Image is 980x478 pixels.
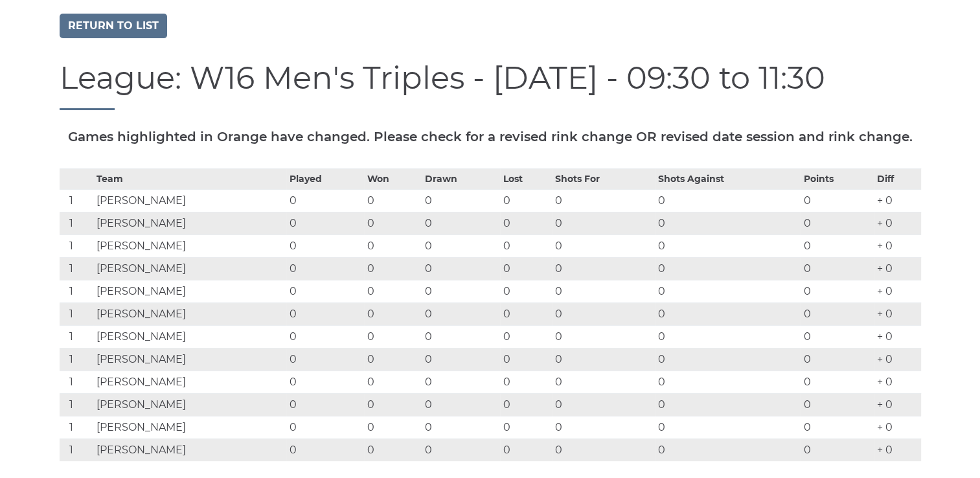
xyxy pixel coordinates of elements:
[422,212,500,234] td: 0
[552,189,655,212] td: 0
[655,416,801,438] td: 0
[552,257,655,280] td: 0
[655,302,801,325] td: 0
[422,189,500,212] td: 0
[801,168,874,189] th: Points
[874,257,921,280] td: + 0
[60,325,93,348] td: 1
[60,280,93,302] td: 1
[500,393,552,416] td: 0
[364,168,422,189] th: Won
[286,370,365,393] td: 0
[801,393,874,416] td: 0
[93,257,286,280] td: [PERSON_NAME]
[364,234,422,257] td: 0
[60,61,921,110] h1: League: W16 Men's Triples - [DATE] - 09:30 to 11:30
[655,325,801,348] td: 0
[655,234,801,257] td: 0
[422,302,500,325] td: 0
[364,416,422,438] td: 0
[93,168,286,189] th: Team
[364,212,422,234] td: 0
[655,168,801,189] th: Shots Against
[552,438,655,461] td: 0
[286,416,365,438] td: 0
[286,234,365,257] td: 0
[422,280,500,302] td: 0
[552,416,655,438] td: 0
[60,130,921,144] h5: Games highlighted in Orange have changed. Please check for a revised rink change OR revised date ...
[500,257,552,280] td: 0
[93,393,286,416] td: [PERSON_NAME]
[60,416,93,438] td: 1
[801,325,874,348] td: 0
[801,348,874,370] td: 0
[500,189,552,212] td: 0
[364,348,422,370] td: 0
[801,302,874,325] td: 0
[60,393,93,416] td: 1
[93,234,286,257] td: [PERSON_NAME]
[422,168,500,189] th: Drawn
[874,168,921,189] th: Diff
[874,348,921,370] td: + 0
[364,438,422,461] td: 0
[60,234,93,257] td: 1
[655,257,801,280] td: 0
[422,370,500,393] td: 0
[60,302,93,325] td: 1
[874,438,921,461] td: + 0
[801,257,874,280] td: 0
[655,212,801,234] td: 0
[655,393,801,416] td: 0
[874,280,921,302] td: + 0
[500,168,552,189] th: Lost
[552,302,655,325] td: 0
[364,370,422,393] td: 0
[801,416,874,438] td: 0
[552,325,655,348] td: 0
[552,234,655,257] td: 0
[364,189,422,212] td: 0
[874,370,921,393] td: + 0
[286,189,365,212] td: 0
[874,325,921,348] td: + 0
[93,302,286,325] td: [PERSON_NAME]
[60,14,167,38] a: Return to list
[874,212,921,234] td: + 0
[655,189,801,212] td: 0
[93,348,286,370] td: [PERSON_NAME]
[93,438,286,461] td: [PERSON_NAME]
[364,393,422,416] td: 0
[801,212,874,234] td: 0
[60,189,93,212] td: 1
[364,280,422,302] td: 0
[500,234,552,257] td: 0
[364,257,422,280] td: 0
[422,325,500,348] td: 0
[286,212,365,234] td: 0
[422,234,500,257] td: 0
[500,302,552,325] td: 0
[874,189,921,212] td: + 0
[422,257,500,280] td: 0
[286,325,365,348] td: 0
[286,438,365,461] td: 0
[93,280,286,302] td: [PERSON_NAME]
[286,348,365,370] td: 0
[552,168,655,189] th: Shots For
[286,280,365,302] td: 0
[93,189,286,212] td: [PERSON_NAME]
[422,416,500,438] td: 0
[874,302,921,325] td: + 0
[93,416,286,438] td: [PERSON_NAME]
[286,168,365,189] th: Played
[500,370,552,393] td: 0
[801,189,874,212] td: 0
[93,212,286,234] td: [PERSON_NAME]
[552,348,655,370] td: 0
[60,348,93,370] td: 1
[874,393,921,416] td: + 0
[500,212,552,234] td: 0
[500,280,552,302] td: 0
